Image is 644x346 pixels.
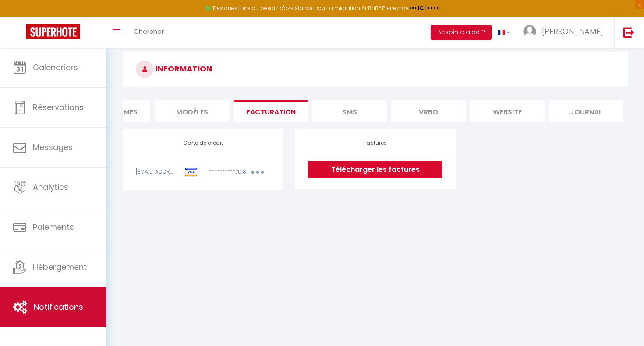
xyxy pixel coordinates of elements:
h4: Carte de crédit [136,140,270,146]
a: Télécharger les factures [308,161,442,178]
span: Paiements [33,221,74,232]
a: ... [PERSON_NAME] [517,17,614,48]
span: Calendriers [33,62,78,73]
img: logout [623,27,634,38]
span: Analytics [33,182,68,193]
span: Réservations [33,102,84,113]
li: Journal [549,100,623,122]
li: Facturation [234,100,308,122]
img: Super Booking [26,24,80,39]
li: Vrbo [391,100,466,122]
a: Chercher [127,17,170,48]
a: >>> ICI <<<< [409,4,439,12]
li: MODÈLES [155,100,229,122]
span: Notifications [34,301,83,312]
img: credit-card [184,168,198,177]
button: Besoin d'aide ? [431,25,492,40]
h4: Factures [308,140,442,146]
div: [EMAIL_ADDRESS][DOMAIN_NAME] [130,168,179,179]
img: ... [523,25,536,38]
li: SMS [312,100,387,122]
span: Hébergement [33,261,87,272]
li: website [470,100,545,122]
h3: INFORMATION [123,52,628,87]
span: Messages [33,142,73,153]
span: [PERSON_NAME] [542,26,603,37]
span: Chercher [134,27,164,36]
